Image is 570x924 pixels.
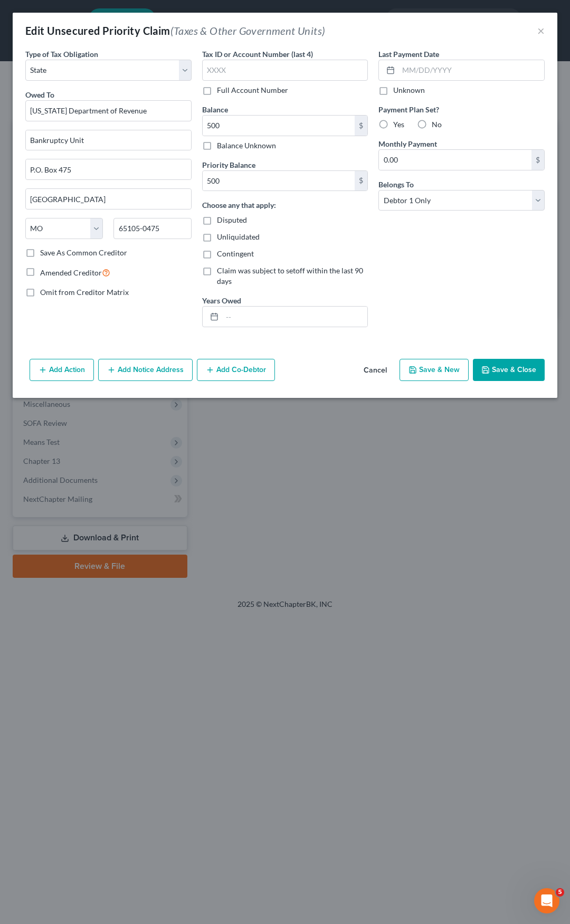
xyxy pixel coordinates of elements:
span: Claim was subject to setoff within the last 90 days [217,266,363,285]
span: Unliquidated [217,232,260,241]
button: Cancel [355,360,395,381]
span: (Taxes & Other Government Units) [170,24,326,37]
input: Apt, Suite, etc... [26,159,191,179]
span: Disputed [217,215,247,224]
button: × [537,24,545,37]
input: Search creditor by name... [25,100,192,121]
span: 5 [556,888,564,897]
span: Belongs To [378,180,414,189]
input: Enter zip... [113,218,191,239]
span: Yes [393,120,404,129]
div: $ [355,116,367,136]
label: Tax ID or Account Number (last 4) [202,49,313,60]
div: Edit Unsecured Priority Claim [25,23,325,38]
span: Amended Creditor [40,268,102,277]
label: Choose any that apply: [202,199,276,211]
iframe: Intercom live chat [534,888,559,913]
div: $ [531,150,544,170]
button: Add Co-Debtor [197,359,275,381]
input: Enter city... [26,189,191,209]
div: $ [355,171,367,191]
label: Last Payment Date [378,49,439,60]
button: Add Notice Address [98,359,193,381]
span: Owed To [25,90,54,99]
label: Full Account Number [217,85,288,96]
label: Years Owed [202,295,241,306]
span: Contingent [217,249,254,258]
label: Balance [202,104,228,115]
label: Monthly Payment [378,138,437,149]
label: Unknown [393,85,425,96]
input: 0.00 [203,171,355,191]
span: No [432,120,442,129]
input: Enter address... [26,130,191,150]
label: Priority Balance [202,159,255,170]
button: Save & Close [473,359,545,381]
input: XXXX [202,60,368,81]
button: Save & New [400,359,469,381]
input: -- [222,307,368,327]
input: MM/DD/YYYY [398,60,544,80]
label: Save As Common Creditor [40,247,127,258]
label: Payment Plan Set? [378,104,545,115]
span: Omit from Creditor Matrix [40,288,129,297]
input: 0.00 [203,116,355,136]
label: Balance Unknown [217,140,276,151]
span: Type of Tax Obligation [25,50,98,59]
button: Add Action [30,359,94,381]
input: 0.00 [379,150,531,170]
